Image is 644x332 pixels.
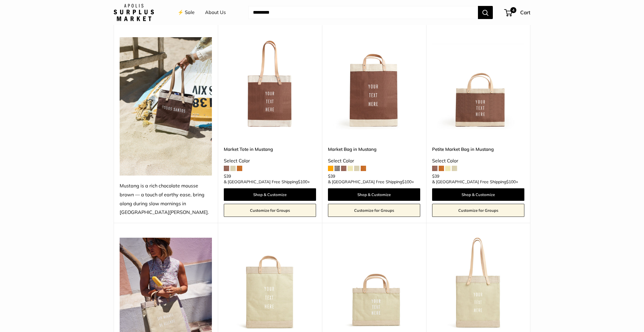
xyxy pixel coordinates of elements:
a: Market Tote in Mustang [224,146,316,153]
img: Petite Market Bag in Mustang [432,37,524,129]
a: Customize for Groups [328,204,420,217]
a: Shop & Customize [432,188,524,201]
a: Customize for Groups [224,204,316,217]
img: Market Tote in Mint Sorbet [432,238,524,330]
span: & [GEOGRAPHIC_DATA] Free Shipping + [432,180,518,184]
a: Market Tote in MustangMarket Tote in Mustang [224,37,316,129]
a: About Us [205,8,226,17]
div: Mustang is a rich chocolate mousse brown — a touch of earthy ease, bring along during slow mornin... [120,181,212,217]
span: $39 [432,173,439,179]
img: Apolis: Surplus Market [114,4,154,21]
a: Petite Market Bag in Mustang [432,146,524,153]
a: Market Bag in Mustang [328,146,420,153]
span: $100 [506,179,516,184]
a: Market Tote in Mint SorbetMarket Tote in Mint Sorbet [432,238,524,330]
button: Search [478,6,493,19]
span: 4 [510,7,516,13]
input: Search... [248,6,478,19]
img: Petite Market Bag in Mint Sorbet [328,238,420,330]
a: Market Bag in Mint SorbetMarket Bag in Mint Sorbet [224,238,316,330]
span: $100 [402,179,412,184]
a: Petite Market Bag in MustangPetite Market Bag in Mustang [432,37,524,129]
span: $39 [224,173,231,179]
span: $39 [328,173,335,179]
a: 4 Cart [505,8,530,17]
div: Select Color [328,156,420,165]
a: Market Bag in MustangMarket Bag in Mustang [328,37,420,129]
a: Shop & Customize [224,188,316,201]
a: Customize for Groups [432,204,524,217]
span: & [GEOGRAPHIC_DATA] Free Shipping + [224,180,310,184]
a: Petite Market Bag in Mint SorbetPetite Market Bag in Mint Sorbet [328,238,420,330]
span: & [GEOGRAPHIC_DATA] Free Shipping + [328,180,414,184]
img: Market Bag in Mint Sorbet [224,238,316,330]
img: Mustang is a rich chocolate mousse brown — a touch of earthy ease, bring along during slow mornin... [120,37,212,176]
img: Market Tote in Mustang [224,37,316,129]
a: Shop & Customize [328,188,420,201]
span: Cart [520,9,530,15]
img: Market Bag in Mustang [328,37,420,129]
div: Select Color [432,156,524,165]
span: $100 [298,179,307,184]
div: Select Color [224,156,316,165]
a: ⚡️ Sale [178,8,195,17]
